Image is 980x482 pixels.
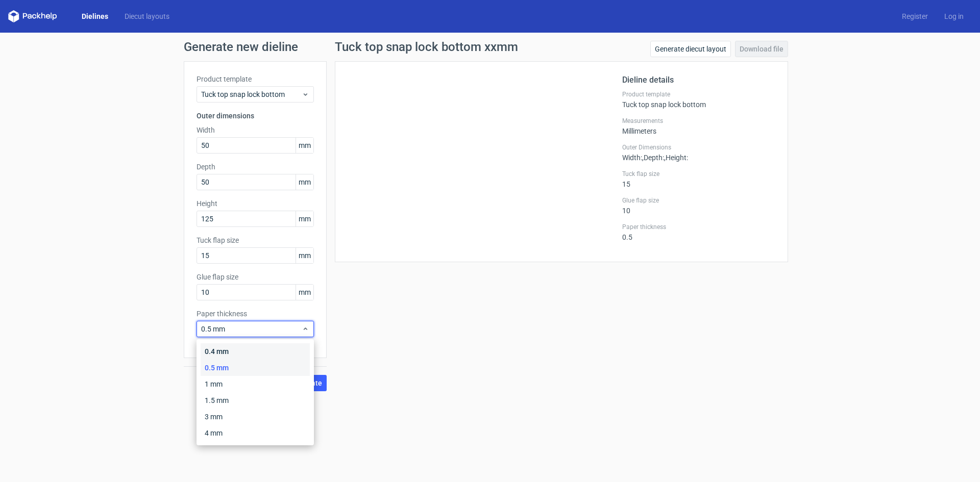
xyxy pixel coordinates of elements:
[296,211,313,226] span: mm
[201,392,310,409] div: 1.5 mm
[936,11,972,21] a: Log in
[650,41,731,57] a: Generate diecut layout
[335,41,518,53] h1: Tuck top snap lock bottom xxmm
[622,196,775,215] div: 10
[197,235,314,245] label: Tuck flap size
[296,174,313,190] span: mm
[642,154,664,162] span: , Depth :
[116,11,178,21] a: Diecut layouts
[622,196,775,205] label: Glue flap size
[622,117,775,125] label: Measurements
[201,409,310,425] div: 3 mm
[622,154,642,162] span: Width :
[184,41,796,53] h1: Generate new dieline
[197,125,314,135] label: Width
[622,223,775,231] label: Paper thickness
[296,138,313,153] span: mm
[73,11,116,21] a: Dielines
[197,74,314,84] label: Product template
[622,170,775,188] div: 15
[197,272,314,282] label: Glue flap size
[622,90,775,98] label: Product template
[296,248,313,263] span: mm
[201,324,302,334] span: 0.5 mm
[201,376,310,392] div: 1 mm
[201,89,302,99] span: Tuck top snap lock bottom
[622,117,775,135] div: Millimeters
[622,170,775,178] label: Tuck flap size
[622,74,775,86] h2: Dieline details
[201,360,310,376] div: 0.5 mm
[201,425,310,441] div: 4 mm
[622,223,775,241] div: 0.5
[197,111,314,121] h3: Outer dimensions
[201,343,310,360] div: 0.4 mm
[197,162,314,172] label: Depth
[894,11,936,21] a: Register
[664,154,688,162] span: , Height :
[197,198,314,209] label: Height
[296,285,313,300] span: mm
[622,143,775,151] label: Outer Dimensions
[622,90,775,109] div: Tuck top snap lock bottom
[197,309,314,319] label: Paper thickness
